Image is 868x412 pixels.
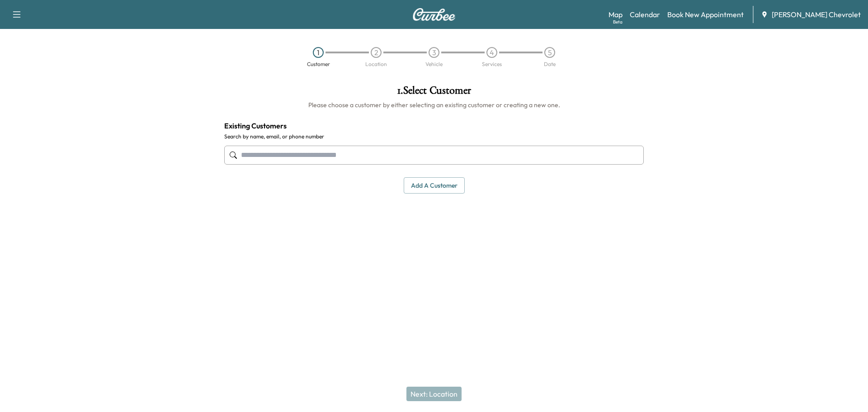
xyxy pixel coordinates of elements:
div: Location [365,62,387,67]
div: Date [544,62,556,67]
label: Search by name, email, or phone number [224,133,644,140]
div: Beta [613,19,623,25]
a: Book New Appointment [667,9,744,20]
div: Vehicle [425,62,443,67]
a: MapBeta [609,9,623,20]
button: Add a customer [404,177,465,194]
h4: Existing Customers [224,120,644,131]
div: Customer [307,62,330,67]
div: Services [482,62,502,67]
span: [PERSON_NAME] Chevrolet [772,9,861,20]
div: 3 [429,47,439,58]
div: 1 [313,47,324,58]
h1: 1 . Select Customer [224,85,644,100]
img: Curbee Logo [412,8,456,21]
div: 2 [371,47,382,58]
a: Calendar [630,9,660,20]
div: 5 [544,47,555,58]
div: 4 [486,47,497,58]
h6: Please choose a customer by either selecting an existing customer or creating a new one. [224,100,644,109]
